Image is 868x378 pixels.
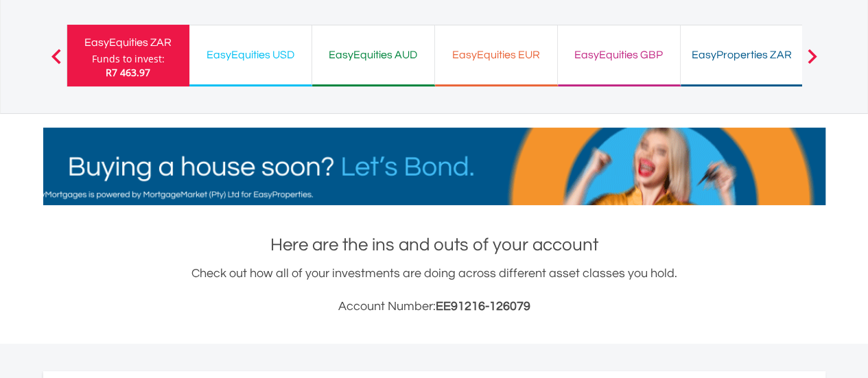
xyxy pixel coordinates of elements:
[43,128,825,205] img: EasyMortage Promotion Banner
[106,66,150,79] span: R7 463.97
[689,45,795,64] div: EasyProperties ZAR
[43,264,825,316] div: Check out how all of your investments are doing across different asset classes you hold.
[43,297,825,316] h3: Account Number:
[92,52,165,66] div: Funds to invest:
[75,33,181,52] div: EasyEquities ZAR
[566,45,672,64] div: EasyEquities GBP
[443,45,549,64] div: EasyEquities EUR
[43,56,70,69] button: Previous
[798,56,825,69] button: Next
[198,45,303,64] div: EasyEquities USD
[320,45,426,64] div: EasyEquities AUD
[43,233,825,257] h1: Here are the ins and outs of your account
[436,300,530,313] span: EE91216-126079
